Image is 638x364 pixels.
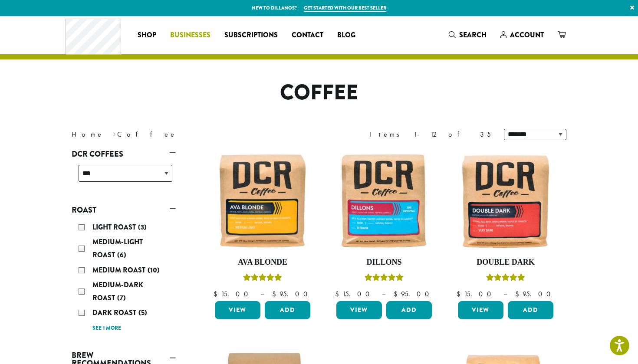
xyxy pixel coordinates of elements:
[92,265,148,275] span: Medium Roast
[72,217,176,338] div: Roast
[92,324,121,333] a: See 1 more
[215,301,260,319] a: View
[213,151,312,251] img: Ava-Blonde-12oz-1-300x300.jpg
[334,258,434,267] h4: Dillons
[148,265,160,275] span: (10)
[272,289,280,298] span: $
[272,289,312,298] bdi: 95.00
[304,4,386,12] a: Get started with our best seller
[213,258,312,267] h4: Ava Blonde
[72,203,176,217] a: Roast
[65,80,573,105] h1: Coffee
[213,151,312,298] a: Ava BlondeRated 5.00 out of 5
[458,301,503,319] a: View
[138,222,147,232] span: (3)
[117,250,126,260] span: (6)
[224,30,278,41] span: Subscriptions
[457,289,464,298] span: $
[369,129,491,140] div: Items 1-12 of 35
[92,308,138,318] span: Dark Roast
[336,301,382,319] a: View
[138,308,147,318] span: (5)
[503,289,507,298] span: –
[72,129,306,140] nav: Breadcrumb
[457,289,495,298] bdi: 15.00
[515,289,555,298] bdi: 95.00
[334,151,434,251] img: Dillons-12oz-300x300.jpg
[456,151,556,298] a: Double DarkRated 4.50 out of 5
[265,301,310,319] button: Add
[131,28,163,42] a: Shop
[486,272,525,285] div: Rated 4.50 out of 5
[113,126,116,140] span: ›
[260,289,264,298] span: –
[72,130,104,139] a: Home
[510,30,544,40] span: Account
[382,289,385,298] span: –
[335,289,342,298] span: $
[456,151,556,251] img: Double-Dark-12oz-300x300.jpg
[337,30,355,41] span: Blog
[365,272,404,285] div: Rated 5.00 out of 5
[170,30,210,41] span: Businesses
[92,222,138,232] span: Light Roast
[214,289,252,298] bdi: 15.00
[442,28,493,42] a: Search
[117,293,126,303] span: (7)
[292,30,323,41] span: Contact
[394,289,401,298] span: $
[334,151,434,298] a: DillonsRated 5.00 out of 5
[92,280,143,303] span: Medium-Dark Roast
[214,289,221,298] span: $
[456,258,556,267] h4: Double Dark
[394,289,433,298] bdi: 95.00
[508,301,553,319] button: Add
[72,147,176,161] a: DCR Coffees
[335,289,374,298] bdi: 15.00
[72,161,176,192] div: DCR Coffees
[386,301,432,319] button: Add
[138,30,156,41] span: Shop
[92,237,143,260] span: Medium-Light Roast
[243,272,282,285] div: Rated 5.00 out of 5
[459,30,487,40] span: Search
[515,289,523,298] span: $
